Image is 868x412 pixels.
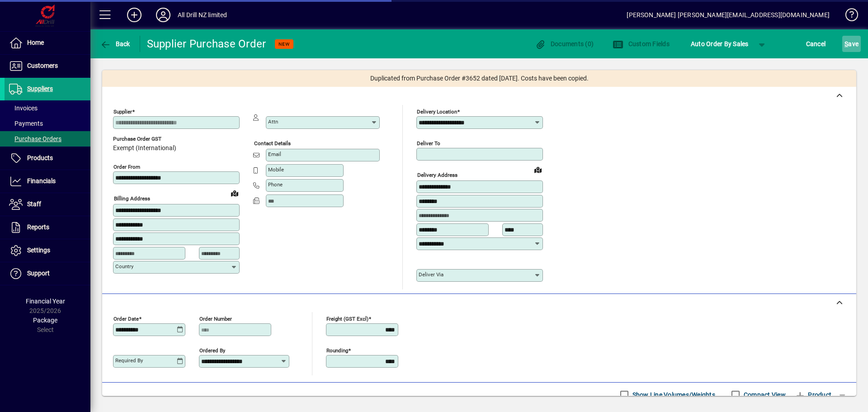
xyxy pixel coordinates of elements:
label: Compact View [742,390,786,399]
mat-label: Ordered by [199,347,225,353]
span: Products [27,154,53,161]
button: Auto Order By Sales [686,36,753,52]
span: Documents (0) [535,40,594,47]
span: Suppliers [27,85,53,92]
div: [PERSON_NAME] [PERSON_NAME][EMAIL_ADDRESS][DOMAIN_NAME] [627,8,830,22]
span: Product [795,388,831,402]
span: Package [33,317,57,324]
button: Profile [149,7,178,23]
button: Documents (0) [533,36,596,52]
span: Home [27,39,44,46]
mat-label: Order from [113,164,140,170]
span: NEW [278,41,290,47]
span: Auto Order By Sales [691,37,749,51]
a: View on map [531,162,545,177]
a: Payments [5,116,90,131]
button: Product [790,387,836,403]
span: Staff [27,200,41,208]
span: Back [100,40,130,47]
span: Payments [9,120,43,127]
mat-label: Freight (GST excl) [326,315,368,322]
mat-label: Order date [113,315,139,322]
button: Back [98,36,132,52]
a: Home [5,32,90,54]
mat-label: Email [268,151,281,157]
mat-label: Required by [115,357,143,364]
button: Add [120,7,149,23]
a: Invoices [5,100,90,116]
a: Financials [5,170,90,193]
div: Supplier Purchase Order [147,37,266,51]
a: Staff [5,193,90,216]
span: Custom Fields [613,40,670,47]
a: Settings [5,239,90,262]
span: S [844,40,848,47]
a: Knowledge Base [839,2,857,31]
span: Purchase Order GST [113,136,176,142]
span: Duplicated from Purchase Order #3652 dated [DATE]. Costs have been copied. [370,74,589,83]
button: Save [842,36,861,52]
label: Show Line Volumes/Weights [631,390,715,399]
button: Custom Fields [610,36,672,52]
mat-label: Deliver via [419,271,443,278]
span: Invoices [9,104,38,112]
span: Purchase Orders [9,135,61,142]
mat-label: Deliver To [417,140,440,147]
mat-label: Order number [199,315,232,322]
span: Support [27,270,50,277]
span: Exempt (International) [113,145,176,152]
mat-label: Delivery Location [417,109,457,115]
a: Support [5,262,90,285]
span: Customers [27,62,58,69]
mat-label: Mobile [268,166,284,173]
span: Cancel [806,37,826,51]
div: All Drill NZ limited [178,8,227,22]
mat-label: Supplier [113,109,132,115]
a: Purchase Orders [5,131,90,147]
span: Reports [27,223,49,231]
mat-label: Country [115,263,133,270]
mat-label: Phone [268,181,283,188]
span: Financials [27,177,56,185]
mat-label: Attn [268,118,278,125]
mat-label: Rounding [326,347,348,353]
a: View on map [227,186,242,200]
a: Reports [5,216,90,239]
app-page-header-button: Back [90,36,140,52]
span: ave [844,37,859,51]
span: Settings [27,246,50,254]
a: Customers [5,55,90,77]
a: Products [5,147,90,170]
span: Financial Year [26,298,65,305]
button: Cancel [804,36,828,52]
